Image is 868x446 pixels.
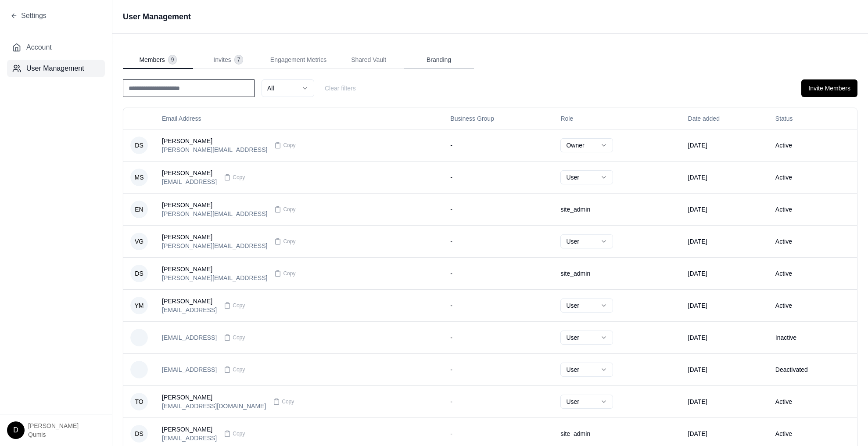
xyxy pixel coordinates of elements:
span: Copy [283,270,295,277]
button: Copy [271,265,299,282]
th: Date added [681,108,768,129]
td: Active [768,257,857,289]
td: Active [768,193,857,225]
span: Copy [283,238,295,245]
div: [PERSON_NAME][EMAIL_ADDRESS] [162,209,267,218]
button: Settings [11,11,47,21]
td: - [443,321,553,353]
td: [DATE] [681,353,768,385]
span: YM [130,297,148,314]
button: Copy [220,297,248,314]
span: Copy [283,142,295,149]
span: VG [130,233,148,250]
div: [EMAIL_ADDRESS] [162,177,217,186]
td: Active [768,225,857,257]
td: - [443,257,553,289]
span: MS [130,169,148,186]
th: Role [553,108,681,129]
button: Account [7,39,105,56]
td: [DATE] [681,129,768,161]
span: DS [130,137,148,154]
td: [DATE] [681,161,768,193]
div: [PERSON_NAME] [162,297,217,306]
div: [EMAIL_ADDRESS] [162,434,217,442]
span: 7 [235,55,243,64]
span: Copy [233,366,245,373]
td: Active [768,129,857,161]
span: Engagement Metrics [270,55,326,64]
div: D [7,421,25,439]
span: DS [130,425,148,442]
span: Branding [427,55,451,64]
span: site_admin [560,270,590,277]
td: Deactivated [768,353,857,385]
div: [PERSON_NAME] [162,137,267,145]
div: [PERSON_NAME][EMAIL_ADDRESS] [162,273,267,282]
td: [DATE] [681,289,768,321]
td: - [443,225,553,257]
div: [EMAIL_ADDRESS] [162,365,217,374]
td: Active [768,161,857,193]
td: Inactive [768,321,857,353]
span: Members [139,55,165,64]
td: - [443,129,553,161]
span: site_admin [560,430,590,437]
button: Invite Members [801,79,857,97]
div: [PERSON_NAME][EMAIL_ADDRESS] [162,241,267,250]
button: User Management [7,60,105,77]
div: [PERSON_NAME] [162,425,217,434]
button: Copy [271,201,299,218]
div: [PERSON_NAME] [162,201,267,209]
div: [EMAIL_ADDRESS][DOMAIN_NAME] [162,402,266,410]
span: Copy [233,174,245,181]
span: Copy [233,302,245,309]
span: Copy [283,206,295,213]
span: EN [130,201,148,218]
td: Active [768,385,857,417]
span: Copy [233,334,245,341]
span: Copy [233,430,245,437]
span: Qumis [28,430,79,439]
span: User Management [26,63,84,74]
button: Copy [220,425,248,442]
span: 9 [169,55,177,64]
td: - [443,289,553,321]
span: Shared Vault [351,55,386,64]
td: [DATE] [681,321,768,353]
span: Settings [21,11,47,21]
td: [DATE] [681,225,768,257]
td: Active [768,289,857,321]
button: Copy [271,233,299,250]
div: [PERSON_NAME] [162,393,266,402]
span: [PERSON_NAME] [28,421,79,430]
td: [DATE] [681,385,768,417]
td: [DATE] [681,257,768,289]
span: Invites [213,55,231,64]
td: - [443,385,553,417]
th: Status [768,108,857,129]
td: - [443,193,553,225]
div: [PERSON_NAME] [162,169,217,177]
div: [PERSON_NAME] [162,233,267,241]
button: Copy [269,393,298,410]
div: [PERSON_NAME][EMAIL_ADDRESS] [162,145,267,154]
td: [DATE] [681,193,768,225]
span: Account [26,42,52,53]
th: Email Address [155,108,443,129]
td: - [443,161,553,193]
div: [EMAIL_ADDRESS] [162,306,217,314]
span: TO [130,393,148,410]
span: Copy [282,398,294,405]
span: site_admin [560,206,590,213]
th: Business Group [443,108,553,129]
td: - [443,353,553,385]
button: Copy [220,329,248,346]
span: DS [130,265,148,282]
div: [PERSON_NAME] [162,265,267,273]
button: Copy [220,361,248,378]
button: Copy [220,169,248,186]
button: Copy [271,137,299,154]
div: [EMAIL_ADDRESS] [162,333,217,342]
